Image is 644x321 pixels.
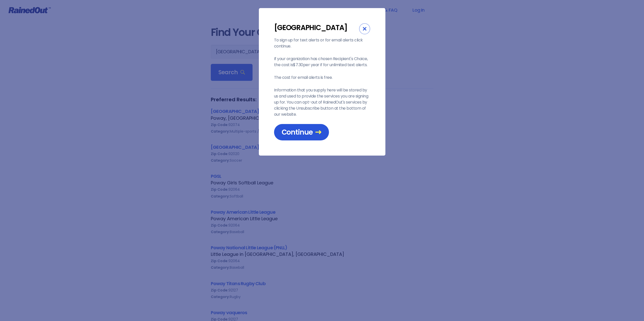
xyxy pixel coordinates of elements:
p: If your organization has chosen Recipient's Choice, the cost is $7.30 per year if for unlimited t... [274,56,370,68]
p: The cost for email alerts is free. [274,75,370,81]
span: Continue [282,128,321,137]
p: Information that you supply here will be stored by us and used to provide the services you are si... [274,87,370,117]
p: To sign up for text alerts or for email alerts click continue. [274,37,370,49]
div: Close [359,23,370,34]
div: [GEOGRAPHIC_DATA] [274,23,359,32]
